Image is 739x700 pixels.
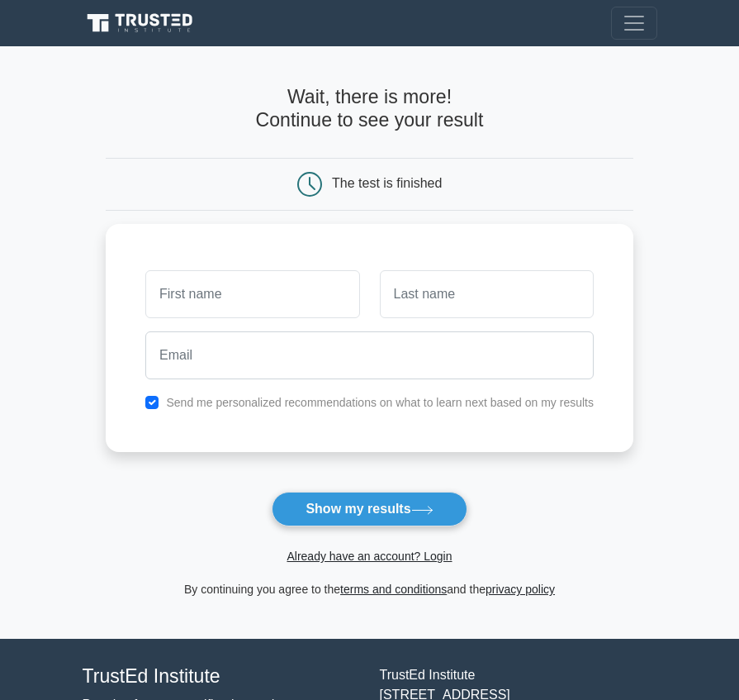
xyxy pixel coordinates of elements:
[145,331,594,379] input: Email
[166,396,594,409] label: Send me personalized recommendations on what to learn next based on my results
[380,270,594,318] input: Last name
[486,583,555,596] a: privacy policy
[332,177,442,191] div: The test is finished
[272,492,467,526] button: Show my results
[611,7,657,40] button: Toggle navigation
[145,270,359,318] input: First name
[96,579,643,599] div: By continuing you agree to the and the
[340,583,447,596] a: terms and conditions
[83,665,360,688] h4: TrustEd Institute
[106,86,633,131] h4: Wait, there is more! Continue to see your result
[287,550,452,563] a: Already have an account? Login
